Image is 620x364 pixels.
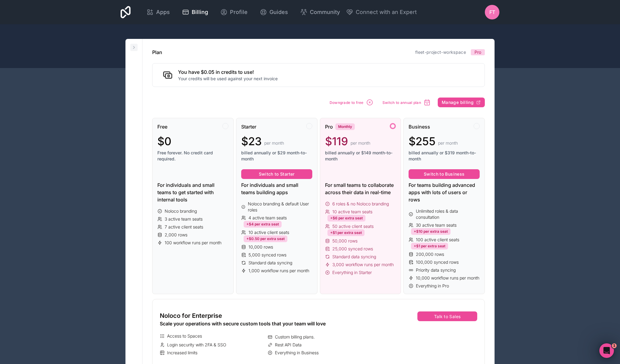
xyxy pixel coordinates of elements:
[157,123,167,130] span: Free
[332,238,358,244] span: 50,000 rows
[325,135,348,147] span: $119
[409,169,480,179] button: Switch to Business
[160,320,373,327] div: Scale your operations with secure custom tools that your team will love
[332,209,372,215] span: 10 active team seats
[275,334,315,340] span: Custom billing plans.
[409,150,480,162] span: billed annually or $319 month-to-month
[248,215,287,221] span: 4 active team seats
[327,229,365,236] div: +$1 per extra seat
[230,8,248,16] span: Profile
[409,181,480,203] div: For teams building advanced apps with lots of users or rows
[167,333,202,339] span: Access to Spaces
[241,181,312,196] div: For individuals and small teams building apps
[417,311,477,321] button: Talk to Sales
[416,283,449,289] span: Everything in Pro
[351,140,370,146] span: per month
[248,268,309,274] span: 1,000 workflow runs per month
[474,49,481,55] span: Pro
[215,5,252,19] a: Profile
[416,251,444,257] span: 200,000 rows
[332,201,389,207] span: 6 roles & no Noloco branding
[165,216,203,222] span: 3 active team seats
[165,224,203,230] span: 7 active client seats
[332,223,374,229] span: 50 active client seats
[416,275,479,281] span: 10,000 workflow runs per month
[325,123,333,130] span: Pro
[157,150,228,162] span: Free forever. No credit card required.
[269,8,288,16] span: Guides
[244,221,282,228] div: +$4 per extra seat
[327,215,365,221] div: +$6 per extra seat
[241,123,256,130] span: Starter
[411,228,450,235] div: +$10 per extra seat
[411,243,448,249] div: +$1 per extra seat
[416,222,457,228] span: 30 active team seats
[142,5,175,19] a: Apps
[248,252,286,258] span: 5,000 synced rows
[335,123,355,130] div: Monthly
[248,244,273,250] span: 10,000 rows
[177,5,213,19] a: Billing
[325,181,396,196] div: For small teams to collaborate across their data in real-time
[264,140,284,146] span: per month
[332,254,376,260] span: Standard data syncing
[438,98,485,107] button: Manage billing
[157,135,171,147] span: $0
[275,350,319,356] span: Everything in Business
[192,8,208,16] span: Billing
[248,260,292,266] span: Standard data syncing
[416,267,456,273] span: Priority data syncing
[255,5,293,19] a: Guides
[165,232,187,238] span: 2,000 rows
[244,235,287,242] div: +$0.50 per extra seat
[178,76,278,82] p: Your credits will be used against your next invoice
[416,259,459,265] span: 100,000 synced rows
[295,5,345,19] a: Community
[241,150,312,162] span: billed annually or $29 month-to-month
[332,270,372,276] span: Everything in Starter
[178,68,278,76] h2: You have $0.05 in credits to use!
[409,135,436,147] span: $255
[165,208,197,214] span: Noloco branding
[330,100,364,105] span: Downgrade to free
[248,229,289,235] span: 10 active client seats
[157,181,228,203] div: For individuals and small teams to get started with internal tools
[167,350,197,356] span: Increased limits
[332,262,394,268] span: 3,000 workflow runs per month
[332,246,373,252] span: 25,000 synced rows
[415,50,466,55] a: fleet-project-workspace
[160,311,222,320] span: Noloco for Enterprise
[346,8,417,16] button: Connect with an Expert
[438,140,458,146] span: per month
[325,150,396,162] span: billed annually or $149 month-to-month
[599,343,614,358] iframe: Intercom live chat
[382,100,421,105] span: Switch to annual plan
[275,342,302,348] span: Rest API Data
[165,240,221,246] span: 100 workflow runs per month
[416,237,459,243] span: 100 active client seats
[167,342,226,348] span: Login security with 2FA & SSO
[442,100,474,105] span: Manage billing
[152,49,162,56] h1: Plan
[248,201,312,213] span: Noloco branding & default User roles
[156,8,170,16] span: Apps
[416,208,480,220] span: Unlimited roles & data consultation
[409,123,430,130] span: Business
[241,169,312,179] button: Switch to Starter
[380,97,433,108] button: Switch to annual plan
[489,9,495,16] span: FT
[310,8,340,16] span: Community
[356,8,417,16] span: Connect with an Expert
[241,135,262,147] span: $23
[612,343,617,348] span: 1
[327,97,375,108] button: Downgrade to free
